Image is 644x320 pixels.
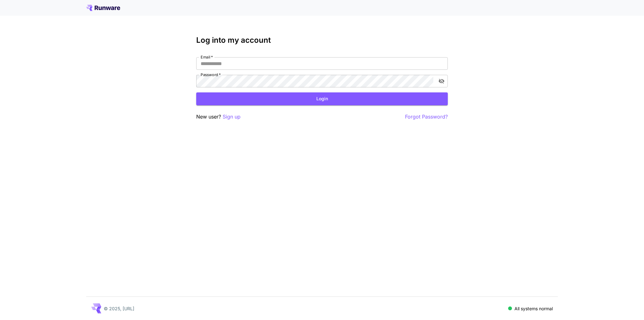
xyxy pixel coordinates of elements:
[196,113,241,121] p: New user?
[201,54,213,60] label: Email
[196,36,448,45] h3: Log into my account
[104,305,134,312] p: © 2025, [URL]
[223,113,241,121] button: Sign up
[436,75,447,87] button: toggle password visibility
[514,305,553,312] p: All systems normal
[196,92,448,105] button: Login
[405,113,448,121] button: Forgot Password?
[201,72,221,77] label: Password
